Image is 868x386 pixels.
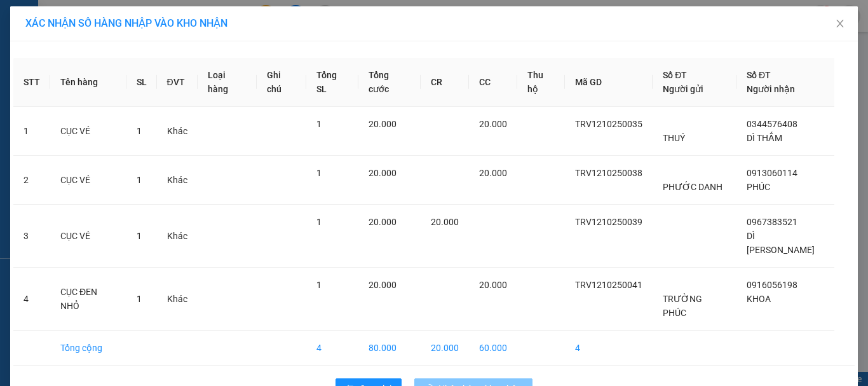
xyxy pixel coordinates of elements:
[358,331,421,366] td: 80.000
[25,17,227,29] span: XÁC NHẬN SỐ HÀNG NHẬP VÀO KHO NHẬN
[747,70,771,80] span: Số ĐT
[565,58,653,107] th: Mã GD
[316,168,322,178] span: 1
[747,280,797,290] span: 0916056198
[13,107,50,156] td: 1
[479,119,507,129] span: 20.000
[50,58,126,107] th: Tên hàng
[137,175,142,185] span: 1
[50,107,126,156] td: CỤC VÉ
[663,182,722,192] span: PHƯỚC DANH
[157,268,198,331] td: Khác
[157,156,198,205] td: Khác
[517,58,566,107] th: Thu hộ
[469,58,517,107] th: CC
[747,84,795,94] span: Người nhận
[50,156,126,205] td: CỤC VÉ
[469,331,517,366] td: 60.000
[13,205,50,268] td: 3
[663,70,687,80] span: Số ĐT
[421,331,469,366] td: 20.000
[663,294,702,318] span: TRƯỜNG PHÚC
[50,205,126,268] td: CỤC VÉ
[157,107,198,156] td: Khác
[157,205,198,268] td: Khác
[565,331,653,366] td: 4
[575,217,642,227] span: TRV1210250039
[575,280,642,290] span: TRV1210250041
[431,217,459,227] span: 20.000
[747,294,771,304] span: KHOA
[306,58,358,107] th: Tổng SL
[13,268,50,331] td: 4
[316,280,322,290] span: 1
[13,156,50,205] td: 2
[747,133,782,143] span: DÌ THẮM
[479,280,507,290] span: 20.000
[306,331,358,366] td: 4
[822,6,858,42] button: Close
[663,84,703,94] span: Người gửi
[369,168,397,178] span: 20.000
[369,280,397,290] span: 20.000
[747,217,797,227] span: 0967383521
[747,231,815,255] span: DÌ [PERSON_NAME]
[358,58,421,107] th: Tổng cước
[369,217,397,227] span: 20.000
[198,58,257,107] th: Loại hàng
[316,119,322,129] span: 1
[747,168,797,178] span: 0913060114
[157,58,198,107] th: ĐVT
[126,58,157,107] th: SL
[835,18,845,29] span: close
[13,58,50,107] th: STT
[575,119,642,129] span: TRV1210250035
[369,119,397,129] span: 20.000
[257,58,306,107] th: Ghi chú
[50,331,126,366] td: Tổng cộng
[137,231,142,241] span: 1
[747,119,797,129] span: 0344576408
[663,133,685,143] span: THUÝ
[137,126,142,136] span: 1
[316,217,322,227] span: 1
[747,182,770,192] span: PHÚC
[421,58,469,107] th: CR
[479,168,507,178] span: 20.000
[50,268,126,331] td: CỤC ĐEN NHỎ
[575,168,642,178] span: TRV1210250038
[137,294,142,304] span: 1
